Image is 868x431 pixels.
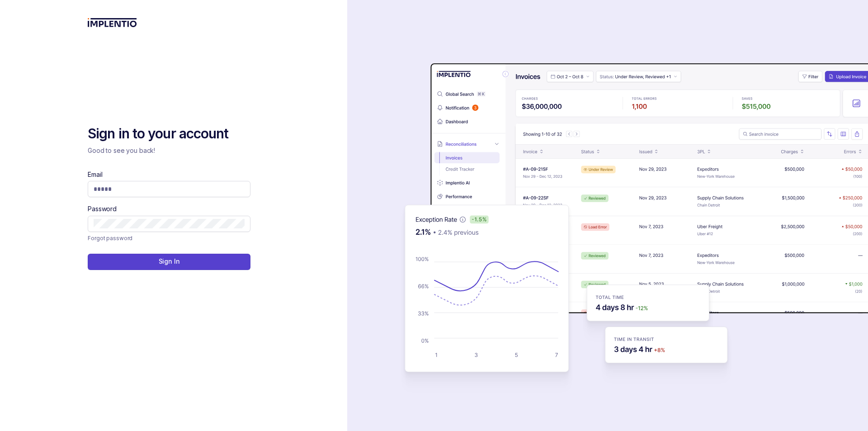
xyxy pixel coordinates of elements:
[88,234,132,243] a: Link Forgot password
[88,146,250,155] p: Good to see you back!
[159,257,180,266] p: Sign In
[88,18,137,27] img: logo
[88,234,132,243] p: Forgot password
[88,254,250,270] button: Sign In
[88,204,117,213] label: Password
[88,125,250,143] h2: Sign in to your account
[88,170,102,179] label: Email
